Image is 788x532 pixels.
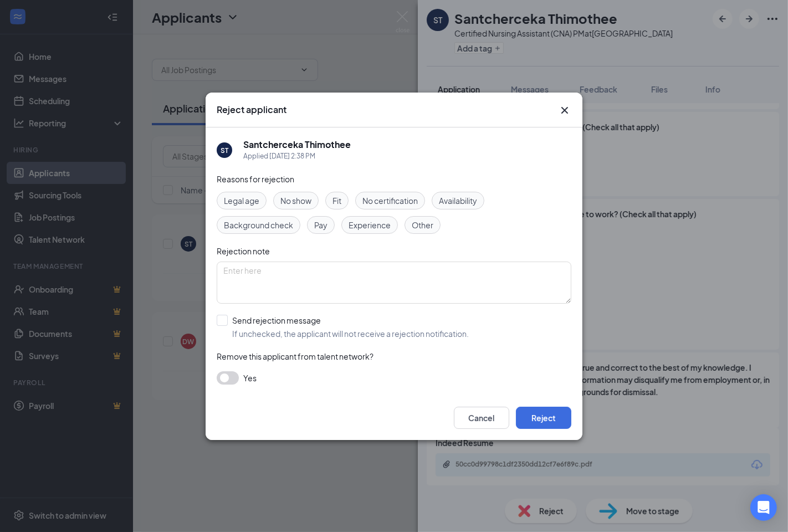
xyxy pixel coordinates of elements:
span: Fit [332,195,341,207]
button: Cancel [454,407,509,429]
svg: Cross [558,104,571,117]
span: Reasons for rejection [217,174,294,184]
button: Reject [516,407,571,429]
span: Yes [243,371,257,385]
span: No certification [362,195,418,207]
h3: Reject applicant [217,104,286,116]
span: Other [412,219,433,231]
button: Close [558,104,571,117]
span: Rejection note [217,246,270,256]
span: Background check [224,219,293,231]
span: Experience [349,219,391,231]
div: ST [221,145,228,155]
div: Applied [DATE] 2:38 PM [243,151,351,162]
span: Availability [439,195,477,207]
h5: Santcherceka Thimothee [243,139,351,151]
span: Pay [314,219,328,231]
span: No show [280,195,311,207]
div: Open Intercom Messenger [750,494,777,521]
span: Remove this applicant from talent network? [217,351,373,361]
span: Legal age [224,195,259,207]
